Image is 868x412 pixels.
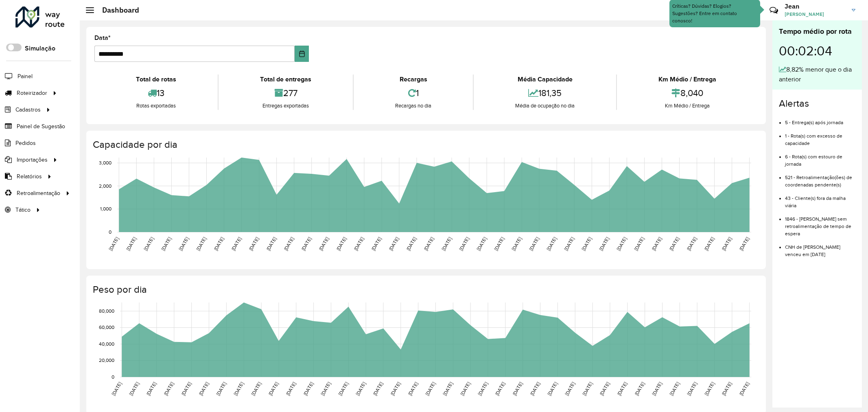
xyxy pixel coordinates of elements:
label: Data [94,33,111,43]
text: [DATE] [388,236,400,252]
span: Relatórios [17,172,42,181]
div: Rotas exportadas [96,102,216,110]
text: [DATE] [528,236,540,252]
text: [DATE] [459,381,471,397]
span: Painel de Sugestão [17,122,65,131]
text: [DATE] [547,381,558,397]
text: [DATE] [372,381,384,397]
div: 181,35 [476,84,614,102]
text: [DATE] [512,381,523,397]
li: 1 - Rota(s) com excesso de capacidade [785,126,855,147]
text: [DATE] [337,381,349,397]
span: Importações [17,156,48,164]
text: [DATE] [686,236,697,252]
text: [DATE] [267,381,279,397]
text: [DATE] [633,236,645,252]
text: [DATE] [563,236,575,252]
text: 60,000 [99,325,114,330]
text: [DATE] [143,236,155,252]
text: [DATE] [582,381,593,397]
div: 8,040 [619,84,756,102]
span: Cadastros [15,105,41,114]
label: Simulação [25,44,55,53]
div: Km Médio / Entrega [619,102,756,110]
h4: Peso por dia [93,284,758,296]
div: 1 [356,84,471,102]
text: [DATE] [198,381,210,397]
text: [DATE] [300,236,312,252]
span: Pedidos [15,139,36,147]
text: [DATE] [721,381,732,397]
text: [DATE] [651,236,662,252]
text: [DATE] [599,381,610,397]
text: 0 [109,229,112,234]
span: [PERSON_NAME] [785,11,846,18]
text: 3,000 [99,160,112,165]
text: [DATE] [458,236,470,252]
text: [DATE] [111,381,122,397]
text: [DATE] [546,236,558,252]
text: [DATE] [442,381,454,397]
text: [DATE] [285,381,297,397]
li: 521 - Retroalimentação(ões) de coordenadas pendente(s) [785,168,855,188]
div: Recargas [356,75,471,84]
span: Tático [15,206,31,214]
div: Média Capacidade [476,75,614,84]
text: [DATE] [128,381,140,397]
text: [DATE] [477,381,489,397]
text: [DATE] [424,381,436,397]
text: [DATE] [215,381,227,397]
text: [DATE] [320,381,332,397]
text: [DATE] [494,381,506,397]
text: 1,000 [100,206,112,212]
text: [DATE] [651,381,663,397]
text: [DATE] [163,381,175,397]
text: [DATE] [407,381,419,397]
div: 00:02:04 [779,37,855,65]
text: [DATE] [668,236,680,252]
div: 277 [221,84,351,102]
text: [DATE] [634,381,645,397]
text: [DATE] [160,236,172,252]
div: Média de ocupação no dia [476,102,614,110]
button: Choose Date [295,46,309,62]
h3: Jean [785,2,846,10]
text: 0 [112,374,114,379]
span: Roteirizador [17,89,47,97]
text: [DATE] [355,381,367,397]
a: Contato Rápido [765,2,783,19]
text: [DATE] [145,381,157,397]
text: 80,000 [99,308,114,313]
text: [DATE] [405,236,417,252]
text: 20,000 [99,358,114,363]
text: [DATE] [318,236,330,252]
text: [DATE] [125,236,137,252]
text: [DATE] [353,236,365,252]
text: [DATE] [669,381,680,397]
text: [DATE] [265,236,277,252]
li: CNH de [PERSON_NAME] venceu em [DATE] [785,237,855,258]
li: 5 - Entrega(s) após jornada [785,113,855,126]
text: [DATE] [195,236,207,252]
li: 43 - Cliente(s) fora da malha viária [785,188,855,209]
li: 6 - Rota(s) com estouro de jornada [785,147,855,168]
text: [DATE] [213,236,225,252]
text: [DATE] [703,236,715,252]
text: [DATE] [703,381,715,397]
text: [DATE] [250,381,262,397]
text: [DATE] [283,236,295,252]
text: [DATE] [686,381,698,397]
div: Total de entregas [221,75,351,84]
span: Painel [17,72,33,81]
li: 1846 - [PERSON_NAME] sem retroalimentação de tempo de espera [785,209,855,237]
div: Recargas no dia [356,102,471,110]
text: [DATE] [108,236,120,252]
h2: Dashboard [94,6,139,15]
h4: Alertas [779,98,855,110]
text: [DATE] [493,236,505,252]
text: [DATE] [616,236,627,252]
text: [DATE] [738,236,750,252]
text: [DATE] [178,236,190,252]
text: [DATE] [721,236,732,252]
div: Total de rotas [96,75,216,84]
